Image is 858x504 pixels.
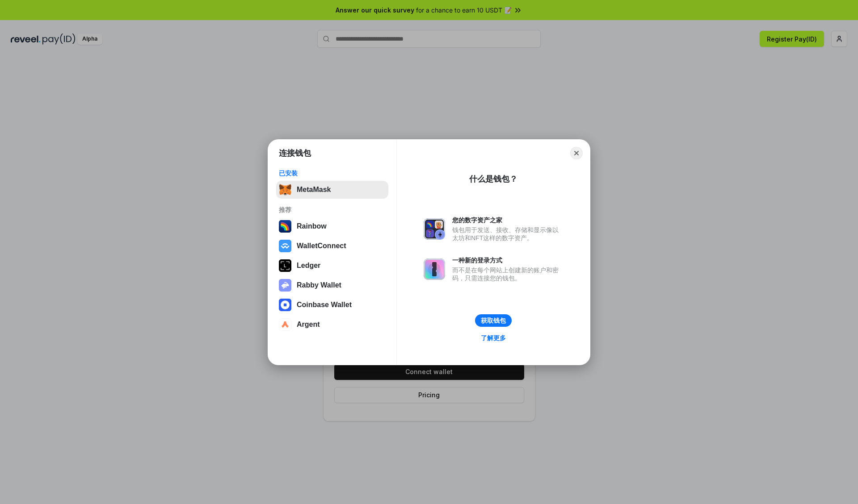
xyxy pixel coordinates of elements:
[452,216,563,224] div: 您的数字资产之家
[279,148,311,158] h1: 连接钱包
[297,186,331,194] div: MetaMask
[469,174,517,184] div: 什么是钱包？
[452,226,563,242] div: 钱包用于发送、接收、存储和显示像以太坊和NFT这样的数字资产。
[570,147,583,159] button: Close
[475,332,511,344] a: 了解更多
[481,317,506,325] div: 获取钱包
[279,259,291,272] img: svg+xml,%3Csvg%20xmlns%3D%22http%3A%2F%2Fwww.w3.org%2F2000%2Fsvg%22%20width%3D%2228%22%20height%3...
[276,296,388,314] button: Coinbase Wallet
[424,258,445,280] img: svg+xml,%3Csvg%20xmlns%3D%22http%3A%2F%2Fwww.w3.org%2F2000%2Fsvg%22%20fill%3D%22none%22%20viewBox...
[276,181,388,199] button: MetaMask
[276,316,388,333] button: Argent
[297,281,341,289] div: Rabby Wallet
[297,262,320,270] div: Ledger
[279,206,386,214] div: 推荐
[297,301,352,309] div: Coinbase Wallet
[279,299,291,311] img: svg+xml,%3Csvg%20width%3D%2228%22%20height%3D%2228%22%20viewBox%3D%220%200%2028%2028%22%20fill%3D...
[475,314,512,327] button: 获取钱包
[452,266,563,282] div: 而不是在每个网站上创建新的账户和密码，只需连接您的钱包。
[276,237,388,255] button: WalletConnect
[279,279,291,292] img: svg+xml,%3Csvg%20xmlns%3D%22http%3A%2F%2Fwww.w3.org%2F2000%2Fsvg%22%20fill%3D%22none%22%20viewBox...
[279,240,291,252] img: svg+xml,%3Csvg%20width%3D%2228%22%20height%3D%2228%22%20viewBox%3D%220%200%2028%2028%22%20fill%3D...
[297,222,327,230] div: Rainbow
[279,183,291,196] img: svg+xml,%3Csvg%20fill%3D%22none%22%20height%3D%2233%22%20viewBox%3D%220%200%2035%2033%22%20width%...
[279,169,386,177] div: 已安装
[424,218,445,240] img: svg+xml,%3Csvg%20xmlns%3D%22http%3A%2F%2Fwww.w3.org%2F2000%2Fsvg%22%20fill%3D%22none%22%20viewBox...
[452,256,563,264] div: 一种新的登录方式
[297,242,346,250] div: WalletConnect
[276,276,388,294] button: Rabby Wallet
[279,220,291,233] img: svg+xml,%3Csvg%20width%3D%22120%22%20height%3D%22120%22%20viewBox%3D%220%200%20120%20120%22%20fil...
[276,217,388,235] button: Rainbow
[279,318,291,331] img: svg+xml,%3Csvg%20width%3D%2228%22%20height%3D%2228%22%20viewBox%3D%220%200%2028%2028%22%20fill%3D...
[276,257,388,275] button: Ledger
[297,321,320,329] div: Argent
[481,334,506,342] div: 了解更多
